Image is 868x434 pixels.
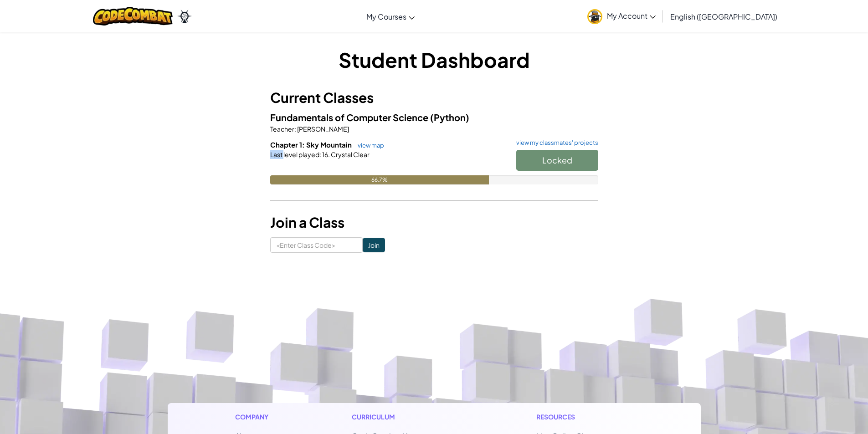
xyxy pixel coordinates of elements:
[270,175,489,184] div: 66.7%
[270,125,294,133] span: Teacher
[270,46,598,74] h1: Student Dashboard
[270,87,598,108] h3: Current Classes
[587,9,602,24] img: avatar
[270,212,598,233] h3: Join a Class
[666,4,782,29] a: English ([GEOGRAPHIC_DATA])
[430,112,469,123] span: (Python)
[235,412,277,422] h1: Company
[294,125,296,133] span: :
[93,7,173,26] img: CodeCombat logo
[670,12,777,21] span: English ([GEOGRAPHIC_DATA])
[607,11,656,20] span: My Account
[363,238,385,252] input: Join
[296,125,349,133] span: [PERSON_NAME]
[319,150,321,158] span: :
[362,4,419,29] a: My Courses
[583,2,660,31] a: My Account
[270,140,353,149] span: Chapter 1: Sky Mountain
[270,150,319,158] span: Last level played
[536,412,633,422] h1: Resources
[352,412,462,422] h1: Curriculum
[512,140,598,146] a: view my classmates' projects
[353,142,384,149] a: view map
[366,12,406,21] span: My Courses
[177,10,192,23] img: Ozaria
[321,150,330,158] span: 16.
[330,150,370,158] span: Crystal Clear
[270,112,430,123] span: Fundamentals of Computer Science
[270,237,363,253] input: <Enter Class Code>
